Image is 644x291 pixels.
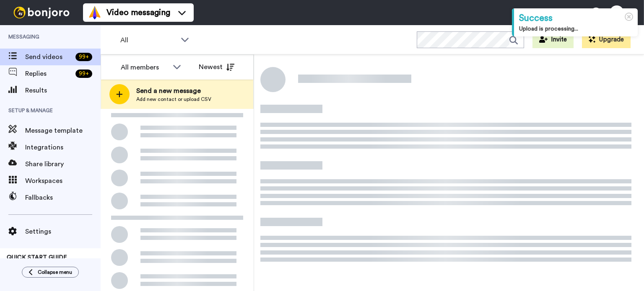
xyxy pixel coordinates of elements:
[75,53,92,61] div: 99 +
[25,159,101,169] span: Share library
[25,52,72,62] span: Send videos
[88,6,101,19] img: vm-color.svg
[519,25,633,33] div: Upload is processing...
[25,85,101,95] span: Results
[121,62,169,72] div: All members
[75,70,92,78] div: 99 +
[10,7,73,18] img: bj-logo-header-white.svg
[106,7,170,18] span: Video messaging
[7,255,67,260] span: QUICK START GUIDE
[38,269,72,276] span: Collapse menu
[25,142,101,152] span: Integrations
[22,267,79,278] button: Collapse menu
[136,86,211,96] span: Send a new message
[532,31,574,48] button: Invite
[192,59,241,75] button: Newest
[120,35,177,45] span: All
[25,193,101,203] span: Fallbacks
[25,69,72,79] span: Replies
[519,12,633,25] div: Success
[136,96,211,103] span: Add new contact or upload CSV
[582,31,631,48] button: Upgrade
[25,126,101,136] span: Message template
[25,176,101,186] span: Workspaces
[25,227,101,237] span: Settings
